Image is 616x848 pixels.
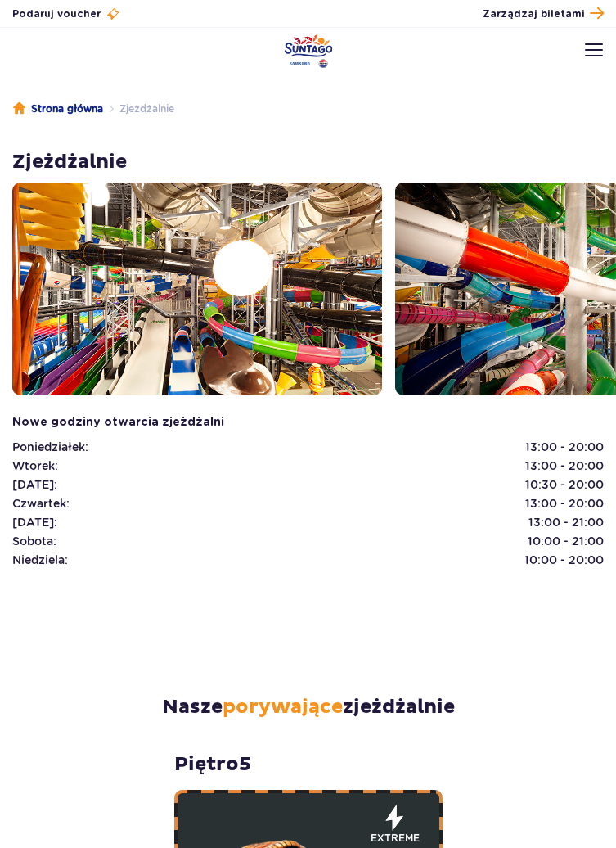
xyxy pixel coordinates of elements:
a: Strona główna [13,101,103,117]
span: Wtorek: [12,457,58,475]
span: 13:00 - 21:00 [528,513,604,531]
span: porywające [223,695,343,719]
span: 10:30 - 20:00 [525,476,604,494]
span: 13:00 - 20:00 [525,494,604,512]
span: 10:00 - 20:00 [524,551,604,569]
span: Czwartek: [12,494,70,512]
a: Park of Poland [284,34,332,68]
span: [DATE]: [12,513,57,531]
span: 5 [239,752,251,777]
span: Niedziela: [12,551,68,569]
span: [DATE]: [12,476,57,494]
span: Sobota: [12,532,56,550]
span: 13:00 - 20:00 [525,438,604,456]
li: Zjeżdżalnie [103,101,174,117]
a: Zarządzaj biletami [483,3,604,25]
img: Open menu [585,43,603,56]
span: 10:00 - 21:00 [528,532,604,550]
a: Podaruj voucher [12,7,120,21]
strong: piętro [174,752,251,777]
span: Poniedziałek: [12,438,88,456]
span: Podaruj voucher [12,7,101,21]
span: Zarządzaj biletami [483,7,585,21]
span: 13:00 - 20:00 [525,457,604,475]
span: extreme [371,831,420,846]
h2: Nasze zjeżdżalnie [12,695,604,719]
p: Nowe godziny otwarcia zjeżdżalni [12,413,604,431]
